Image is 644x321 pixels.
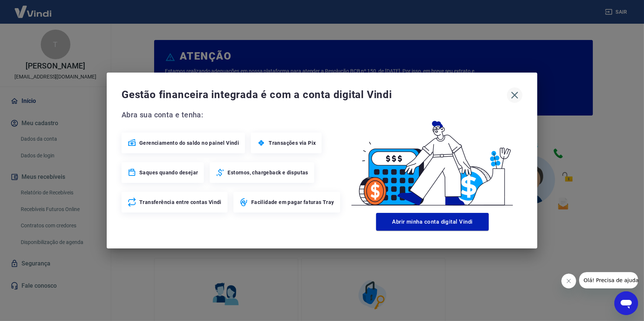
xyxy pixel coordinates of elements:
iframe: Fechar mensagem [561,274,576,288]
span: Saques quando desejar [139,169,198,176]
span: Gestão financeira integrada é com a conta digital Vindi [122,87,507,102]
span: Abra sua conta e tenha: [122,109,342,121]
span: Transferência entre contas Vindi [139,198,222,206]
iframe: Mensagem da empresa [579,272,638,288]
span: Olá! Precisa de ajuda? [4,5,62,11]
button: Abrir minha conta digital Vindi [376,213,489,231]
img: Good Billing [342,109,522,210]
span: Transações via Pix [269,139,316,147]
iframe: Botão para abrir a janela de mensagens [614,291,638,315]
span: Facilidade em pagar faturas Tray [251,198,334,206]
span: Estornos, chargeback e disputas [228,169,308,176]
span: Gerenciamento do saldo no painel Vindi [139,139,239,147]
